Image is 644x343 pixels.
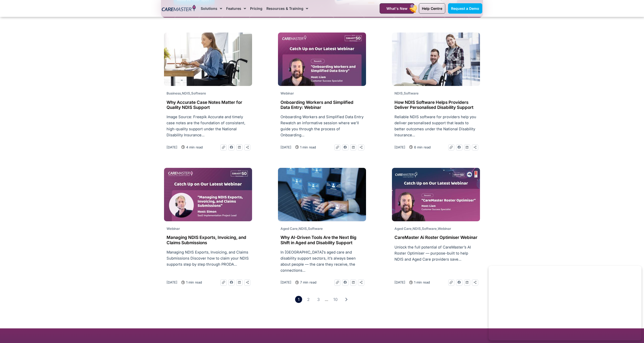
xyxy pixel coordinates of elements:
a: [DATE] [167,144,177,150]
span: Business [167,91,181,95]
h2: Onboarding Workers and Simplified Data Entry: Webinar [280,100,364,110]
a: 10 [331,296,340,303]
a: Request a Demo [448,3,482,14]
p: Unlock the full potential of CareMaster’s AI Roster Optimiser — purpose-built to help NDIS and Ag... [394,244,477,262]
span: NDIS [413,227,421,231]
h2: CareMaster Ai Roster Optimiser Webinar [394,235,477,240]
span: , [394,91,419,95]
p: Managing NDIS Exports, Invoicing, and Claims Submissions Discover how to claim your NDIS supports... [167,249,250,267]
span: Software [404,91,419,95]
img: CareMaster Logo [162,5,196,12]
a: 2 [305,296,312,303]
p: In [GEOGRAPHIC_DATA]’s aged care and disability support sectors, it’s always been about people — ... [280,249,364,273]
time: [DATE] [394,280,405,284]
span: NDIS [182,91,190,95]
p: Reliable NDIS software for providers help you deliver personalised support that leads to better o... [394,114,477,138]
img: Missed-CM-RO_Youtube-Thumb-1 [392,168,480,221]
span: Webinar [280,91,294,95]
span: NDIS [299,227,307,231]
a: [DATE] [394,144,405,150]
iframe: Popup CTA [489,266,641,340]
img: REWATCH Onboarding Workers and Simplified Data Entry_Website Thumb [278,33,366,86]
span: Software [422,227,437,231]
p: Image Source: Freepik Accurate and timely case notes are the foundation of consistent, high-quali... [167,114,250,138]
a: [DATE] [280,279,291,285]
span: , , , [394,227,451,231]
h2: How NDIS Software Helps Providers Deliver Personalised Disability Support [394,100,477,110]
p: Onboarding Workers and Simplified Data Entry Rewatch an informative session where we’ll guide you... [280,114,364,138]
time: [DATE] [167,280,177,284]
img: Missed Webinar-18Jun2025_Website Thumb [164,168,252,221]
time: [DATE] [280,145,291,149]
span: , , [167,91,206,95]
a: [DATE] [394,279,405,285]
span: Software [191,91,206,95]
a: What's New [380,3,414,14]
time: [DATE] [167,145,177,149]
a: [DATE] [280,144,291,150]
span: 1 min read [413,279,430,285]
nav: Pagination [161,296,483,303]
a: 3 [315,296,322,303]
span: Webinar [167,227,180,231]
span: 1 min read [299,144,316,150]
h2: Managing NDIS Exports, Invoicing, and Claims Submissions [167,235,250,245]
span: 1 min read [185,279,202,285]
time: [DATE] [394,145,405,149]
span: Request a Demo [451,6,479,11]
img: positive-adult-woman-working-office [164,33,252,86]
span: 4 min read [185,144,203,150]
time: [DATE] [280,280,291,284]
a: Help Centre [419,3,445,14]
span: 7 min read [299,279,316,285]
span: Help Centre [422,6,442,11]
span: Aged Care [280,227,298,231]
span: … [325,297,328,302]
span: Software [308,227,323,231]
h2: Why AI-Driven Tools Are the Next Big Shift in Aged and Disability Support [280,235,364,245]
span: What's New [386,6,408,11]
span: 6 min read [413,144,431,150]
h2: Why Accurate Case Notes Matter for Quality NDIS Support [167,100,250,110]
span: Aged Care [394,227,412,231]
span: , , [280,227,323,231]
img: smiley-man-woman-posing [392,33,480,86]
span: Webinar [438,227,451,231]
a: [DATE] [167,279,177,285]
img: ai-roster-blog [278,168,366,221]
span: NDIS [394,91,403,95]
span: 1 [295,296,302,303]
